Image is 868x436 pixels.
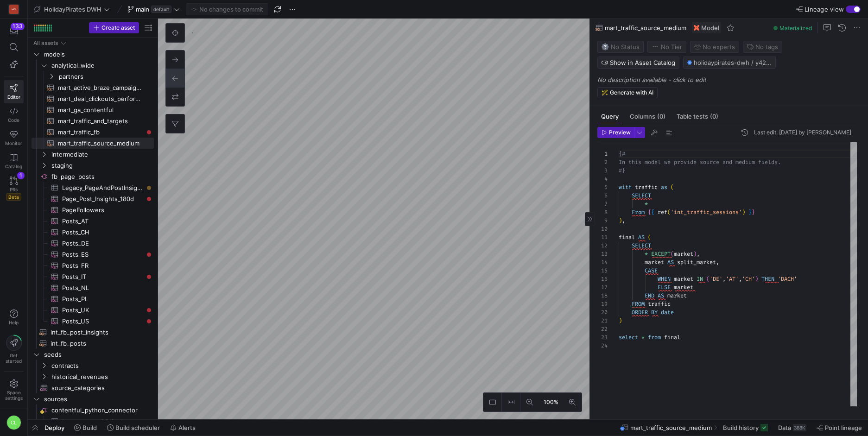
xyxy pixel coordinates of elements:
span: (0) [710,114,718,120]
a: Posts_AT​​​​​​​​​ [32,215,154,227]
div: 8 [597,208,608,216]
span: FROM [632,300,645,308]
span: ( [648,234,651,241]
span: 'CH' [742,275,755,283]
div: Press SPACE to select this row. [32,171,154,182]
span: ELSE [658,284,671,291]
span: PRs [10,187,18,192]
div: Press SPACE to select this row. [32,82,154,93]
a: int_fb_post_insights​​​​​​​​​​ [32,327,154,338]
span: No Tier [652,43,682,51]
span: date [661,309,674,316]
button: holidaypirates-dwh / y42_holidaypirates_dwh_main / mart_traffic_source_medium [683,57,776,69]
span: Build scheduler [115,424,160,431]
div: Press SPACE to select this row. [32,316,154,327]
div: 14 [597,258,608,266]
div: 17 [597,283,608,291]
span: with [619,183,632,191]
span: market [674,250,693,258]
a: Posts_US​​​​​​​​​ [32,316,154,327]
button: Point lineage [812,420,866,436]
button: No tierNo Tier [647,41,686,53]
div: 21 [597,316,608,325]
div: 3 [597,166,608,175]
a: Posts_IT​​​​​​​​​ [32,271,154,282]
span: Code [8,117,19,123]
span: BY [651,309,658,316]
span: default [151,6,171,13]
a: Editor [4,80,24,103]
span: Catalog [5,164,22,169]
div: HG [9,5,19,14]
span: } [748,209,752,216]
button: Preview [597,127,634,138]
span: PageFollowers​​​​​​​​​ [62,205,143,215]
button: Show in Asset Catalog [597,57,679,69]
span: ( [671,183,674,191]
span: Create asset [101,25,135,31]
div: 1 [17,172,25,179]
a: mart_traffic_and_targets​​​​​​​​​​ [32,115,154,126]
span: traffic [648,300,671,308]
div: 133 [11,23,25,30]
span: contentful_python_connector​​​​​​​​ [51,405,152,416]
span: increment_published_contentful_data​​​​​​​​​ [62,416,143,427]
p: No description available - click to edit [597,76,864,83]
span: Query [601,114,619,120]
div: All assets [33,40,58,46]
div: Press SPACE to select this row. [32,238,154,249]
a: Catalog [4,150,24,173]
span: ) [742,209,745,216]
span: mart_traffic_source_medium​​​​​​​​​​ [58,138,143,149]
span: Editor [7,94,20,100]
div: Press SPACE to select this row. [32,182,154,193]
span: AS [638,234,645,241]
button: Build [70,420,101,436]
a: Posts_NL​​​​​​​​​ [32,282,154,293]
button: Data388K [774,420,811,436]
div: 23 [597,333,608,341]
span: Posts_US​​​​​​​​​ [62,316,143,327]
span: Build [82,424,97,431]
span: CASE [645,267,658,274]
a: Spacesettings [4,375,24,405]
span: Space settings [5,390,23,401]
span: split_market [677,259,716,266]
span: Get started [6,353,22,364]
div: Press SPACE to select this row. [32,327,154,338]
span: Data [778,424,791,431]
span: fb_page_posts​​​​​​​​ [51,171,152,182]
a: PageFollowers​​​​​​​​​ [32,204,154,215]
span: From [632,209,645,216]
span: int_fb_posts​​​​​​​​​​ [51,338,143,349]
a: Posts_DE​​​​​​​​​ [32,238,154,249]
div: CL [6,415,21,430]
span: } [752,209,755,216]
div: Press SPACE to select this row. [32,38,154,49]
a: Posts_UK​​​​​​​​​ [32,304,154,316]
span: ) [619,217,622,224]
span: historical_revenues [51,372,152,382]
span: int_fb_post_insights​​​​​​​​​​ [51,327,143,338]
span: 'DACH' [778,275,797,283]
span: select [619,334,638,341]
span: Posts_UK​​​​​​​​​ [62,305,143,316]
button: 133 [4,22,24,39]
div: 5 [597,183,608,191]
span: ( [671,250,674,258]
span: holidaypirates-dwh / y42_holidaypirates_dwh_main / mart_traffic_source_medium [694,59,772,66]
div: 10 [597,225,608,233]
div: Press SPACE to select this row. [32,126,154,138]
button: Build history [719,420,772,436]
span: 'DE' [710,275,722,283]
div: 9 [597,216,608,225]
span: Beta [6,193,21,201]
button: No tags [743,41,782,53]
div: Press SPACE to select this row. [32,271,154,282]
a: mart_deal_clickouts_performance​​​​​​​​​​ [32,93,154,104]
span: final [664,334,680,341]
span: Help [8,320,19,325]
a: mart_ga_contentful​​​​​​​​​​ [32,104,154,115]
span: { [648,209,651,216]
span: ) [693,250,697,258]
